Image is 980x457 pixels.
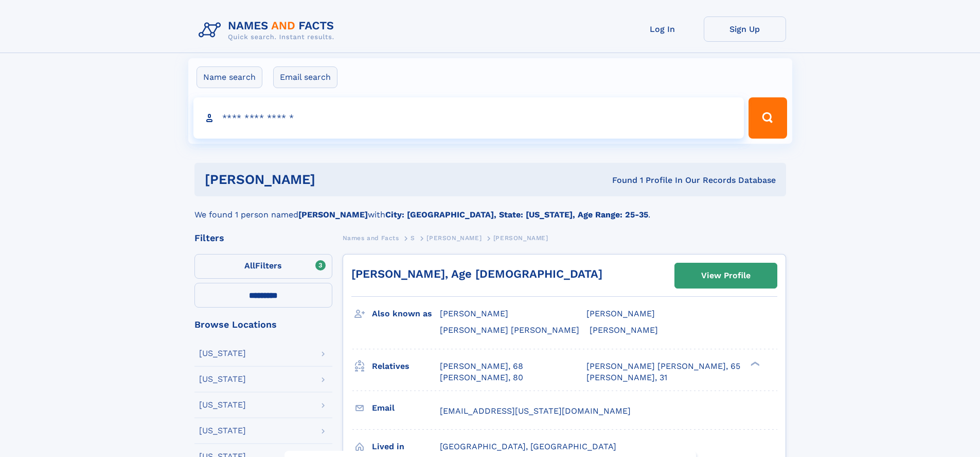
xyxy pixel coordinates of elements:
[586,361,740,372] a: [PERSON_NAME] [PERSON_NAME], 65
[586,372,667,383] a: [PERSON_NAME], 31
[426,231,482,244] a: [PERSON_NAME]
[749,97,787,139] button: Search Button
[343,231,399,244] a: Names and Facts
[372,358,440,375] h3: Relatives
[273,66,337,88] label: Email search
[440,325,579,335] span: [PERSON_NAME] [PERSON_NAME]
[701,264,751,287] div: View Profile
[440,361,523,372] a: [PERSON_NAME], 68
[748,360,760,367] div: ❯
[351,267,602,280] a: [PERSON_NAME], Age [DEMOGRAPHIC_DATA]
[464,175,776,186] div: Found 1 Profile In Our Records Database
[440,442,616,451] span: [GEOGRAPHIC_DATA], [GEOGRAPHIC_DATA]
[440,372,523,383] a: [PERSON_NAME], 80
[199,401,246,409] div: [US_STATE]
[244,261,255,270] span: All
[372,305,440,323] h3: Also known as
[194,196,786,221] div: We found 1 person named with .
[194,254,332,279] label: Filters
[372,438,440,455] h3: Lived in
[194,16,343,44] img: Logo Names and Facts
[411,234,415,242] span: S
[199,427,246,435] div: [US_STATE]
[199,375,246,383] div: [US_STATE]
[197,66,262,88] label: Name search
[411,231,415,244] a: S
[621,16,704,42] a: Log In
[205,173,464,186] h1: [PERSON_NAME]
[199,349,246,358] div: [US_STATE]
[372,399,440,417] h3: Email
[194,320,332,329] div: Browse Locations
[426,234,482,242] span: [PERSON_NAME]
[193,97,744,139] input: search input
[586,309,655,318] span: [PERSON_NAME]
[493,234,548,242] span: [PERSON_NAME]
[704,16,786,42] a: Sign Up
[440,406,631,416] span: [EMAIL_ADDRESS][US_STATE][DOMAIN_NAME]
[194,233,332,243] div: Filters
[298,210,368,219] b: [PERSON_NAME]
[590,325,658,335] span: [PERSON_NAME]
[385,210,648,219] b: City: [GEOGRAPHIC_DATA], State: [US_STATE], Age Range: 25-35
[440,309,508,318] span: [PERSON_NAME]
[675,263,777,288] a: View Profile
